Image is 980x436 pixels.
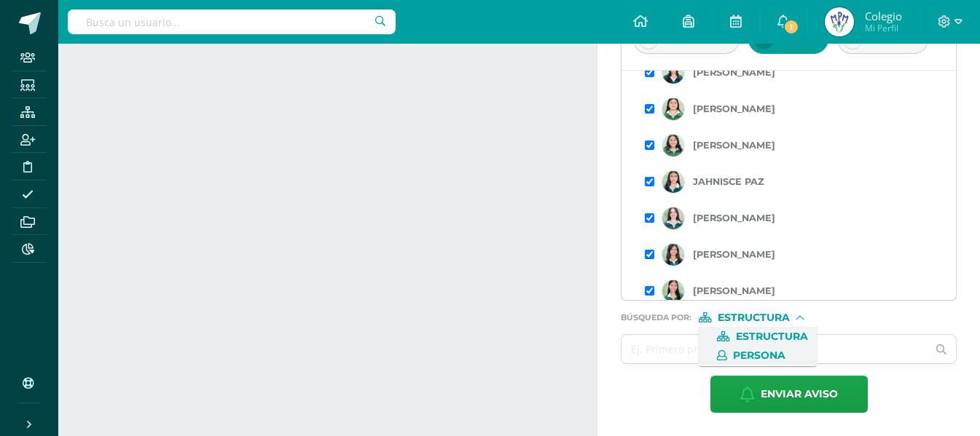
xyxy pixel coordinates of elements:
input: Busca un usuario... [68,9,396,34]
span: Enviar aviso [761,376,838,412]
img: student [662,171,684,193]
span: Mi Perfil [865,22,902,34]
img: student [662,98,684,120]
label: [PERSON_NAME] [693,285,775,296]
input: Ej. Primero primaria [622,335,927,363]
label: Jahnisce Paz [693,176,764,187]
label: [PERSON_NAME] [693,249,775,260]
span: Estructura [718,314,790,322]
button: Enviar aviso [710,376,868,413]
img: student [662,207,684,229]
label: [PERSON_NAME] [693,140,775,151]
img: e484a19925c0a5cccf408cad57c67c38.png [825,7,854,36]
label: [PERSON_NAME] [693,103,775,114]
span: Búsqueda por : [621,314,691,322]
span: 1 [783,19,799,35]
div: [object Object] [699,312,808,322]
label: [PERSON_NAME] [693,67,775,78]
span: Colegio [865,9,902,23]
img: student [662,280,684,302]
img: student [662,135,684,156]
label: [PERSON_NAME] [693,213,775,223]
span: Estructura [736,333,808,341]
img: student [662,62,684,84]
span: Persona [733,352,785,360]
img: student [662,244,684,266]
